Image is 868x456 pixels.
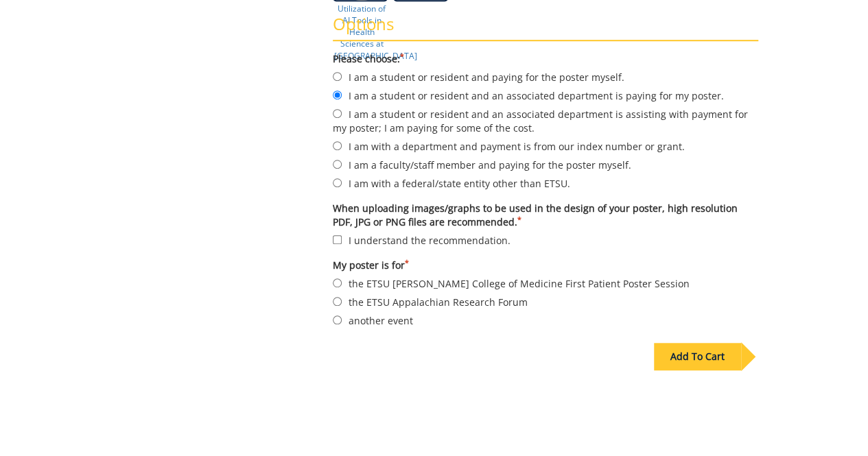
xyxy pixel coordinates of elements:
input: the ETSU Appalachian Research Forum [333,297,342,306]
label: I understand the recommendation. [333,232,758,248]
input: I am a faculty/staff member and paying for the poster myself. [333,160,342,169]
label: When uploading images/graphs to be used in the design of your poster, high resolution PDF, JPG or... [333,202,758,229]
input: I am a student or resident and an associated department is assisting with payment for my poster; ... [333,109,342,118]
input: I am a student or resident and an associated department is paying for my poster. [333,91,342,99]
input: another event [333,315,342,324]
label: another event [333,313,758,328]
input: I am a student or resident and paying for the poster myself. [333,72,342,81]
h3: Options [333,15,758,41]
label: I am a student or resident and an associated department is paying for my poster. [333,88,758,103]
input: I am with a department and payment is from our index number or grant. [333,141,342,150]
input: I understand the recommendation. [333,235,342,244]
input: I am with a federal/state entity other than ETSU. [333,178,342,187]
label: My poster is for [333,259,758,272]
label: I am with a federal/state entity other than ETSU. [333,176,758,191]
label: I am a faculty/staff member and paying for the poster myself. [333,157,758,172]
label: the ETSU [PERSON_NAME] College of Medicine First Patient Poster Session [333,276,758,291]
label: the ETSU Appalachian Research Forum [333,294,758,309]
label: Please choose: [333,52,758,66]
div: Add To Cart [654,343,741,370]
label: I am with a department and payment is from our index number or grant. [333,139,758,154]
label: I am a student or resident and paying for the poster myself. [333,69,758,84]
label: I am a student or resident and an associated department is assisting with payment for my poster; ... [333,106,758,135]
input: the ETSU [PERSON_NAME] College of Medicine First Patient Poster Session [333,278,342,287]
